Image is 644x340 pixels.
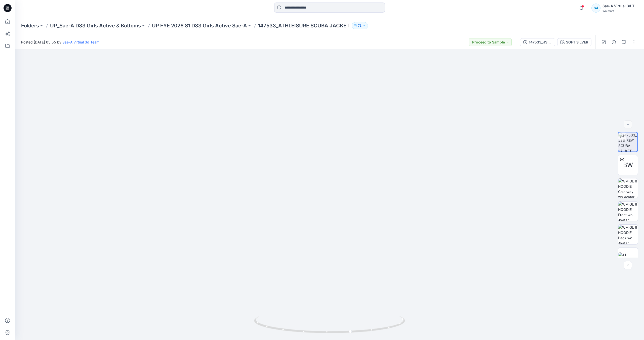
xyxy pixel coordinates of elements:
[602,9,638,13] div: Walmart
[618,252,638,263] img: All colorways
[352,22,368,29] button: 73
[50,22,141,29] a: UP_Sae-A D33 Girls Active & Bottoms
[152,22,247,29] a: UP FYE 2026 S1 D33 Girls Active Sae-A
[591,4,600,13] div: SA
[618,225,638,244] img: WM GL 8 HOODIE Back wo Avatar
[258,22,350,29] p: 147533_ATHLEISURE SCUBA JACKET
[618,178,638,198] img: WM GL 8 HOODIE Colorway wo Avatar
[618,202,638,221] img: WM GL 8 HOODIE Front wo Avatar
[566,39,588,45] div: SOFT SILVER
[21,22,39,29] a: Folders
[623,161,633,170] span: BW
[529,39,552,45] div: 147533_JSS_REV1_SCUBA JACKET OP2 SAEA 082624
[602,3,638,9] div: Sae-A Virtual 3d Team
[520,38,555,46] button: 147533_JSS_REV1_SCUBA JACKET OP2 SAEA 082624
[62,40,99,44] a: Sae-A Virtual 3d Team
[610,38,618,46] button: Details
[358,23,362,28] p: 73
[557,38,591,46] button: SOFT SILVER
[618,132,637,152] img: 147533_JSS_REV1_SCUBA JACKET OP2 SAEA 082624
[21,39,99,45] span: Posted [DATE] 05:55 by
